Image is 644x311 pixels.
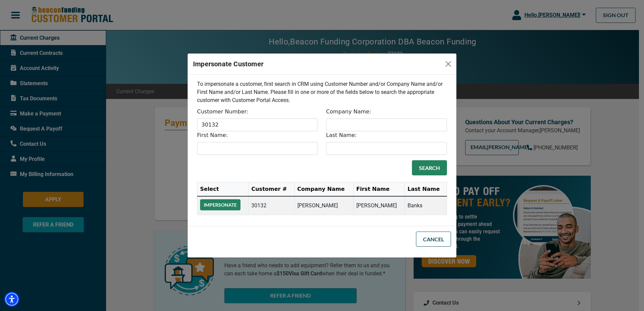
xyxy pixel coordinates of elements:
label: First Name: [197,131,228,139]
label: Customer Number: [197,108,248,116]
th: Select [197,182,249,197]
button: Cancel [416,232,451,247]
p: Banks [408,202,444,210]
th: Customer # [249,182,294,197]
div: Accessibility Menu [4,292,19,307]
th: Company Name [294,182,353,197]
p: [PERSON_NAME] [297,202,351,210]
button: Search [412,160,447,175]
p: 30132 [251,202,291,210]
h5: Impersonate Customer [193,59,263,69]
p: To impersonate a customer, first search in CRM using Customer Number and/or Company Name and/or F... [197,80,447,104]
th: First Name [353,182,405,197]
p: [PERSON_NAME] [356,202,402,210]
th: Last Name [405,182,447,197]
button: Close [443,59,454,69]
label: Last Name: [326,131,357,139]
button: Impersonate [200,199,240,210]
label: Company Name: [326,108,371,116]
